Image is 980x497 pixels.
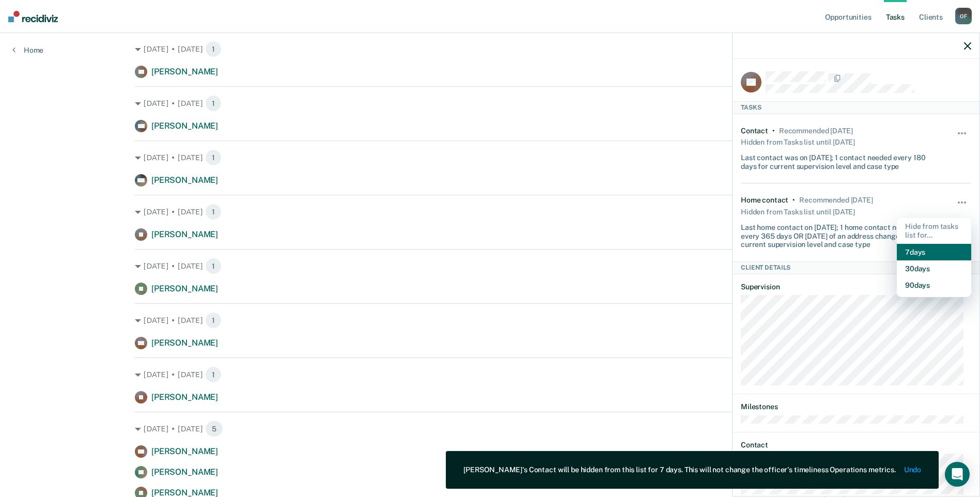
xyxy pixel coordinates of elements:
[151,121,218,131] span: [PERSON_NAME]
[741,283,971,291] dt: Supervision
[733,261,979,274] div: Client Details
[135,312,845,329] div: [DATE] • [DATE]
[151,67,218,76] span: [PERSON_NAME]
[205,149,222,166] span: 1
[135,41,845,57] div: [DATE] • [DATE]
[151,284,218,293] span: [PERSON_NAME]
[205,41,222,57] span: 1
[741,149,933,171] div: Last contact was on [DATE]; 1 contact needed every 180 days for current supervision level and cas...
[741,402,971,411] dt: Milestones
[897,260,971,277] button: 30 days
[135,258,845,274] div: [DATE] • [DATE]
[205,421,223,437] span: 5
[151,392,218,402] span: [PERSON_NAME]
[945,462,970,487] div: Open Intercom Messenger
[135,366,845,383] div: [DATE] • [DATE]
[135,421,845,437] div: [DATE] • [DATE]
[772,127,775,135] div: •
[955,8,972,24] div: O F
[135,149,845,166] div: [DATE] • [DATE]
[741,205,855,219] div: Hidden from Tasks list until [DATE]
[151,446,218,456] span: [PERSON_NAME]
[205,366,222,383] span: 1
[463,465,896,474] div: [PERSON_NAME]'s Contact will be hidden from this list for 7 days. This will not change the office...
[897,218,971,244] div: Hide from tasks list for...
[205,312,222,329] span: 1
[904,465,921,474] button: Undo
[741,135,855,149] div: Hidden from Tasks list until [DATE]
[151,229,218,239] span: [PERSON_NAME]
[151,175,218,185] span: [PERSON_NAME]
[799,196,873,205] div: Recommended in 13 days
[205,204,222,220] span: 1
[205,95,222,112] span: 1
[135,204,845,220] div: [DATE] • [DATE]
[733,101,979,114] div: Tasks
[205,258,222,274] span: 1
[12,45,43,55] a: Home
[779,127,852,135] div: Recommended 4 days ago
[792,196,795,205] div: •
[151,467,218,477] span: [PERSON_NAME]
[897,277,971,293] button: 90 days
[741,441,971,449] dt: Contact
[8,11,58,22] img: Recidiviz
[151,338,218,348] span: [PERSON_NAME]
[741,219,933,249] div: Last home contact on [DATE]; 1 home contact needed every 365 days OR [DATE] of an address change ...
[897,244,971,260] button: 7 days
[741,196,788,205] div: Home contact
[741,127,768,135] div: Contact
[135,95,845,112] div: [DATE] • [DATE]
